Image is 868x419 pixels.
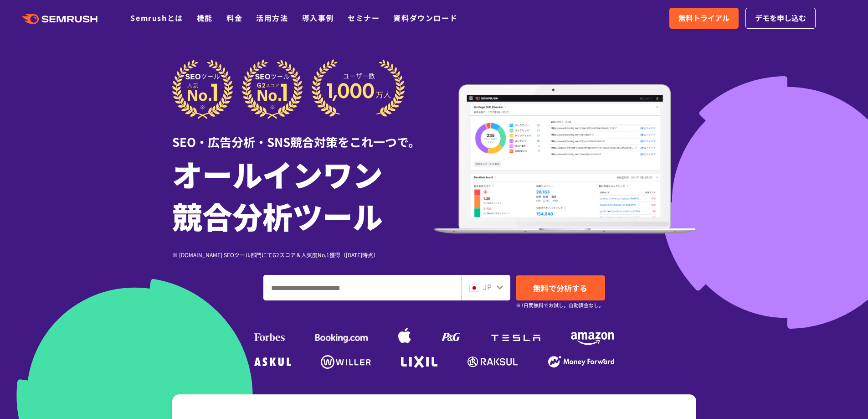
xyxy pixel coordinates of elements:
div: ※ [DOMAIN_NAME] SEOツール部門にてG2スコア＆人気度No.1獲得（[DATE]時点） [172,250,434,259]
a: 機能 [197,12,213,23]
div: SEO・広告分析・SNS競合対策をこれ一つで。 [172,119,434,150]
span: JP [483,281,492,292]
a: Semrushとは [130,12,183,23]
a: 料金 [226,12,242,23]
a: 無料トライアル [669,8,739,29]
a: セミナー [348,12,380,23]
h1: オールインワン 競合分析ツール [172,153,434,237]
a: 導入事例 [302,12,334,23]
span: デモを申し込む [755,12,806,24]
a: デモを申し込む [745,8,816,29]
input: ドメイン、キーワードまたはURLを入力してください [264,275,461,300]
small: ※7日間無料でお試し。自動課金なし。 [516,301,604,310]
span: 無料で分析する [533,282,587,294]
a: 活用方法 [256,12,288,23]
a: 資料ダウンロード [393,12,457,23]
a: 無料で分析する [516,275,605,300]
span: 無料トライアル [678,12,729,24]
